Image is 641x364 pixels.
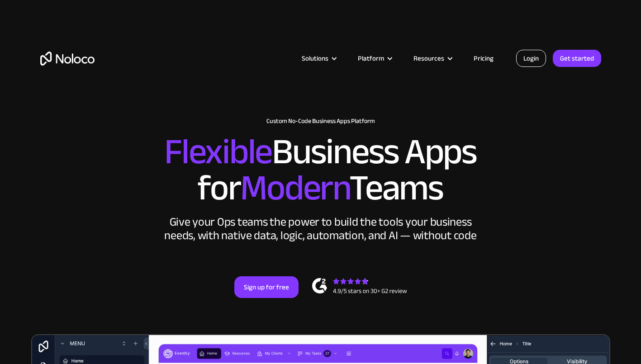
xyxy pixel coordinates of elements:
[402,52,462,64] div: Resources
[553,50,601,67] a: Get started
[164,118,272,185] span: Flexible
[40,52,95,66] a: home
[290,52,347,64] div: Solutions
[40,118,601,125] h1: Custom No-Code Business Apps Platform
[234,276,299,298] a: Sign up for free
[40,134,601,206] h2: Business Apps for Teams
[347,52,402,64] div: Platform
[516,50,546,67] a: Login
[162,215,479,242] div: Give your Ops teams the power to build the tools your business needs, with native data, logic, au...
[240,154,349,222] span: Modern
[462,52,505,64] a: Pricing
[413,52,444,64] div: Resources
[302,52,328,64] div: Solutions
[358,52,384,64] div: Platform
